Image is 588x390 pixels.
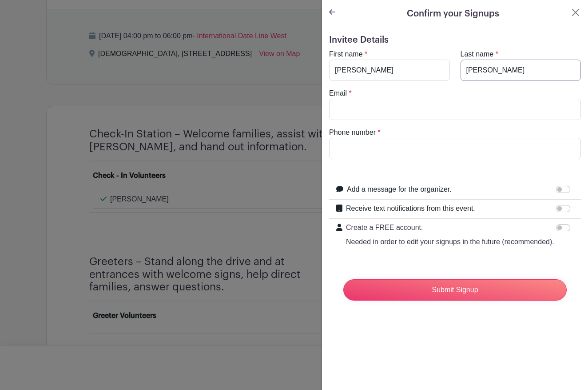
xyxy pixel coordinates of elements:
h5: Confirm your Signups [407,7,499,20]
label: First name [329,49,363,60]
label: Last name [461,49,494,60]
h5: Invitee Details [329,35,581,45]
input: Submit Signup [343,279,567,301]
p: Create a FREE account. [346,222,554,233]
label: Receive text notifications from this event. [346,203,475,214]
label: Email [329,88,347,99]
label: Phone number [329,127,376,138]
p: Needed in order to edit your signups in the future (recommended). [346,237,554,247]
button: Close [570,7,581,18]
label: Add a message for the organizer. [347,184,452,195]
